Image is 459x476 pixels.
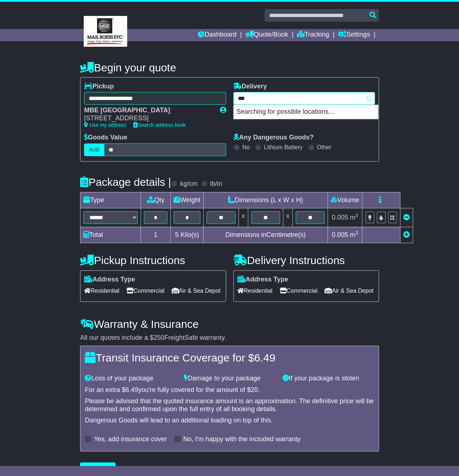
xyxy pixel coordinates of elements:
td: Kilo(s) [171,227,204,243]
a: Tracking [297,29,329,41]
div: Damage to your package [180,375,279,383]
td: x [238,208,248,227]
div: Loss of your package [81,375,180,383]
label: Address Type [237,276,288,284]
h4: Package details | [80,176,171,188]
td: x [283,208,292,227]
span: 6.49 [254,352,275,364]
span: m [350,231,358,238]
button: Get Quotes [80,462,116,475]
td: Volume [327,192,362,208]
label: Goods Value [84,134,127,142]
label: Lithium Battery [264,144,302,151]
typeahead: Please provide city [233,92,375,105]
div: [STREET_ADDRESS] [84,114,212,122]
h4: Warranty & Insurance [80,318,379,330]
div: All our quotes include a $ FreightSafe warranty. [80,334,379,342]
label: kg/cm [180,180,197,188]
span: 6.49 [125,386,138,393]
a: Quote/Book [245,29,288,41]
a: Settings [338,29,370,41]
h4: Delivery Instructions [233,254,379,266]
p: Searching for possible locations... [234,105,378,119]
span: 0.005 [332,231,348,238]
span: Air & Sea Depot [172,285,221,296]
td: Total [80,227,141,243]
td: Qty [141,192,171,208]
span: Residential [237,285,272,296]
td: Weight [171,192,204,208]
span: Commercial [126,285,164,296]
label: No, I'm happy with the included warranty [183,435,301,443]
span: 250 [153,334,164,341]
td: Dimensions (L x W x H) [203,192,327,208]
label: lb/in [210,180,222,188]
a: Search address book [133,122,185,128]
a: Remove this item [403,214,410,221]
label: AUD [84,143,104,156]
label: Delivery [233,83,267,91]
div: If your package is stolen [279,375,378,383]
h4: Pickup Instructions [80,254,226,266]
sup: 3 [355,230,358,235]
label: Other [317,144,331,151]
label: Yes, add insurance cover [94,435,167,443]
a: Dashboard [197,29,236,41]
div: MBE [GEOGRAPHIC_DATA] [84,107,212,114]
td: Dimensions in Centimetre(s) [203,227,327,243]
h4: Begin your quote [80,62,379,74]
span: Air & Sea Depot [325,285,374,296]
span: Residential [84,285,119,296]
div: Please be advised that the quoted insurance amount is an approximation. The definitive price will... [85,397,374,413]
sup: 3 [355,213,358,218]
span: 5 [175,231,179,238]
label: Any Dangerous Goods? [233,134,314,142]
a: Use my address [84,122,126,128]
span: Commercial [280,285,317,296]
td: Type [80,192,141,208]
td: 1 [141,227,171,243]
label: Address Type [84,276,135,284]
label: Pickup [84,83,114,91]
div: Dangerous Goods will lead to an additional loading on top of this. [85,417,374,425]
div: For an extra $ you're fully covered for the amount of $ . [85,386,374,394]
label: No [242,144,250,151]
h4: Transit Insurance Coverage for $ [85,352,374,364]
span: m [350,214,358,221]
a: Add new item [403,231,410,238]
span: 20 [251,386,258,393]
span: 0.005 [332,214,348,221]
